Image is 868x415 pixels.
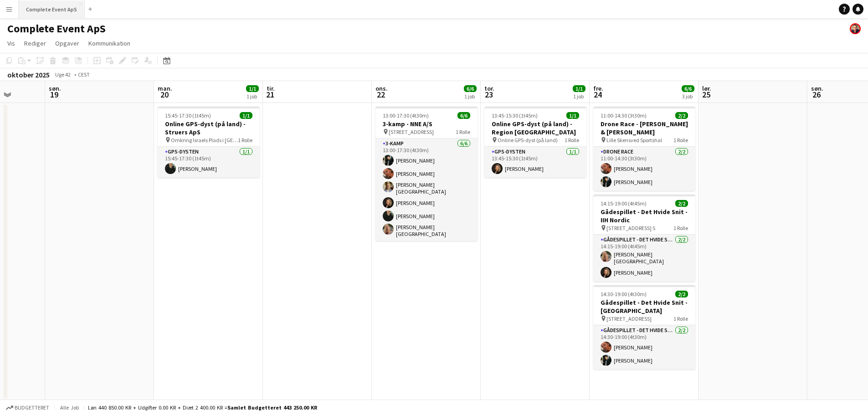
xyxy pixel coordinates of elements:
span: 14:15-19:00 (4t45m) [601,200,647,207]
span: 23 [483,89,494,100]
a: Opgaver [51,37,83,49]
span: Budgetteret [15,405,49,411]
app-card-role: Drone Race2/211:00-14:30 (3t30m)[PERSON_NAME][PERSON_NAME] [593,147,695,191]
span: 21 [265,89,275,100]
span: 24 [592,89,603,100]
span: tir. [267,84,275,92]
span: 6/6 [457,112,470,119]
app-job-card: 14:15-19:00 (4t45m)2/2Gådespillet - Det Hvide Snit - IIH Nordic [STREET_ADDRESS] S1 RolleGådespil... [593,195,695,282]
app-job-card: 13:45-15:30 (1t45m)1/1Online GPS-dyst (på land) - Region [GEOGRAPHIC_DATA] Online GPS-dyst (på la... [484,107,586,178]
app-user-avatar: Christian Brøckner [850,23,861,34]
span: 2/2 [675,200,688,207]
span: Vis [7,39,15,47]
span: 1 Rolle [456,128,470,135]
span: 22 [374,89,388,100]
span: lør. [702,84,711,92]
span: [STREET_ADDRESS] [389,128,434,135]
span: 25 [701,89,711,100]
div: 1 job [464,93,476,100]
span: 6/6 [464,85,477,92]
span: Samlet budgetteret 443 250.00 KR [227,404,317,411]
app-card-role: GPS-dysten1/115:45-17:30 (1t45m)[PERSON_NAME] [158,147,260,178]
app-card-role: Gådespillet - Det Hvide Snit2/214:30-19:00 (4t30m)[PERSON_NAME][PERSON_NAME] [593,325,695,369]
a: Kommunikation [85,37,134,49]
h3: Drone Race - [PERSON_NAME] & [PERSON_NAME] [593,120,695,136]
span: ons. [375,84,388,92]
span: 26 [810,89,823,100]
span: 1 Rolle [238,137,252,143]
a: Vis [4,37,19,49]
span: Kommunikation [88,39,130,47]
span: 11:00-14:30 (3t30m) [601,112,647,119]
div: 3 job [682,93,694,100]
span: 1 Rolle [565,137,579,143]
span: tor. [484,84,494,92]
app-job-card: 13:00-17:30 (4t30m)6/63-kamp - NNE A/S [STREET_ADDRESS]1 Rolle3-kamp6/613:00-17:30 (4t30m)[PERSON... [375,107,478,241]
app-job-card: 11:00-14:30 (3t30m)2/2Drone Race - [PERSON_NAME] & [PERSON_NAME] Lille Skensved Sportshal1 RolleD... [593,107,695,191]
span: søn. [49,84,61,92]
span: Online GPS-dyst (på land) [498,137,558,143]
span: 1/1 [573,85,586,92]
span: Opgaver [55,39,79,47]
span: 14:30-19:00 (4t30m) [601,291,647,297]
h3: Online GPS-dyst (på land) - Struers ApS [158,120,260,136]
h3: Gådespillet - Det Hvide Snit - IIH Nordic [593,208,695,224]
div: 1 job [573,93,585,100]
h1: Complete Event ApS [7,22,106,36]
span: Rediger [24,39,46,47]
span: Uge 42 [51,71,74,78]
div: CEST [78,71,90,78]
span: Lille Skensved Sportshal [606,137,662,143]
h3: Gådespillet - Det Hvide Snit - [GEOGRAPHIC_DATA] [593,298,695,315]
span: Alle job [58,404,80,411]
span: man. [158,84,172,92]
app-card-role: Gådespillet - Det Hvide Snit2/214:15-19:00 (4t45m)[PERSON_NAME][GEOGRAPHIC_DATA][PERSON_NAME] [593,235,695,282]
span: 1 Rolle [673,315,688,322]
button: Complete Event ApS [19,0,85,18]
app-job-card: 14:30-19:00 (4t30m)2/2Gådespillet - Det Hvide Snit - [GEOGRAPHIC_DATA] [STREET_ADDRESS]1 RolleGåd... [593,285,695,369]
app-card-role: GPS-dysten1/113:45-15:30 (1t45m)[PERSON_NAME] [484,147,586,178]
div: Løn 440 850.00 KR + Udgifter 0.00 KR + Diæt 2 400.00 KR = [88,404,317,411]
span: [STREET_ADDRESS] S [606,225,655,231]
app-job-card: 15:45-17:30 (1t45m)1/1Online GPS-dyst (på land) - Struers ApS Omkring Israels Plads i [GEOGRAPHIC... [158,107,260,178]
div: oktober 2025 [7,70,50,79]
span: 2/2 [675,291,688,297]
span: 20 [156,89,172,100]
h3: Online GPS-dyst (på land) - Region [GEOGRAPHIC_DATA] [484,120,586,136]
span: 1 Rolle [673,225,688,231]
span: 2/2 [675,112,688,119]
span: 1/1 [566,112,579,119]
span: 1/1 [246,85,259,92]
span: søn. [811,84,823,92]
app-card-role: 3-kamp6/613:00-17:30 (4t30m)[PERSON_NAME][PERSON_NAME][PERSON_NAME][GEOGRAPHIC_DATA][PERSON_NAME]... [375,138,478,241]
span: 13:45-15:30 (1t45m) [492,112,538,119]
span: Omkring Israels Plads i [GEOGRAPHIC_DATA] [171,137,238,143]
span: 13:00-17:30 (4t30m) [383,112,429,119]
span: 6/6 [682,85,694,92]
span: 1/1 [240,112,252,119]
span: 15:45-17:30 (1t45m) [165,112,211,119]
span: [STREET_ADDRESS] [606,315,652,322]
button: Budgetteret [5,403,51,413]
a: Rediger [21,37,50,49]
span: 1 Rolle [673,137,688,143]
h3: 3-kamp - NNE A/S [375,120,478,128]
span: fre. [593,84,603,92]
span: 19 [47,89,61,100]
div: 1 job [247,93,258,100]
